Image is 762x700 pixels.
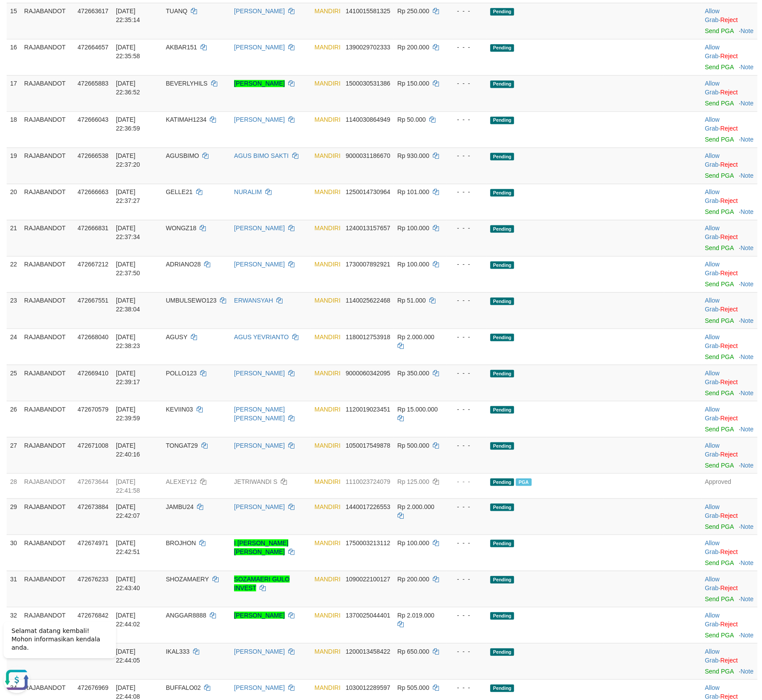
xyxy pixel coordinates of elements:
span: Rp 51.000 [397,297,426,304]
span: Pending [490,333,514,341]
div: - - - [450,187,483,196]
a: [PERSON_NAME] [234,442,285,449]
span: [DATE] 22:42:07 [116,503,140,519]
span: MANDIRI [314,116,340,123]
td: 21 [7,220,21,256]
span: JAMBU24 [166,503,193,510]
a: Send PGA [705,631,733,638]
span: MANDIRI [314,369,340,376]
span: Pending [490,80,514,88]
span: [DATE] 22:42:51 [116,539,140,555]
a: Allow Grab [705,369,719,385]
span: GELLE21 [166,188,193,195]
a: Allow Grab [705,297,719,313]
td: RAJABANDOT [21,3,74,39]
a: Note [740,27,754,34]
a: Allow Grab [705,611,719,627]
a: Note [740,425,754,432]
div: - - - [450,296,483,305]
div: - - - [450,477,483,486]
span: Marked by adkdhani [516,478,531,486]
td: RAJABANDOT [21,292,74,328]
a: I [PERSON_NAME] [PERSON_NAME] [234,539,288,555]
span: · [705,261,720,277]
span: Copy 1110023724079 to clipboard [346,478,390,485]
a: Allow Grab [705,152,719,168]
a: Allow Grab [705,442,719,457]
span: 472673884 [78,503,108,510]
a: Reject [720,161,738,168]
span: Rp 2.000.000 [397,333,434,340]
td: · [701,570,757,606]
a: Note [740,64,754,71]
span: · [705,539,720,555]
span: BROJHON [166,539,196,546]
span: 472667212 [78,261,108,268]
td: · [701,39,757,75]
span: 472676233 [78,575,108,582]
span: · [705,152,720,168]
td: RAJABANDOT [21,473,74,498]
span: · [705,80,720,96]
span: Pending [490,44,514,52]
a: Note [740,317,754,324]
span: MANDIRI [314,539,340,546]
span: ALEXEY12 [166,478,197,485]
a: Note [740,208,754,215]
span: Rp 100.000 [397,539,429,546]
span: MANDIRI [314,80,340,87]
div: - - - [450,115,483,124]
td: 20 [7,183,21,220]
span: Pending [490,225,514,232]
a: Reject [720,548,738,555]
td: RAJABANDOT [21,534,74,570]
span: · [705,116,720,132]
td: · [701,3,757,39]
td: · [701,220,757,256]
a: Send PGA [705,461,733,468]
span: Rp 250.000 [397,7,429,15]
span: MANDIRI [314,503,340,510]
a: Reject [720,656,738,663]
a: [PERSON_NAME] [234,116,285,123]
span: [DATE] 22:37:27 [116,188,140,204]
div: - - - [450,224,483,232]
td: RAJABANDOT [21,401,74,437]
a: Reject [720,89,738,96]
span: Copy 1250014730964 to clipboard [346,188,390,195]
span: AGUSBIMO [166,152,199,159]
span: 472668040 [78,333,108,340]
a: AGUS YEVRIANTO [234,333,289,340]
a: NURALIM [234,188,262,195]
td: 27 [7,437,21,473]
span: Pending [490,261,514,269]
span: · [705,225,720,240]
span: [DATE] 22:36:52 [116,80,140,96]
span: 472666831 [78,225,108,232]
span: Selamat datang kembali! Mohon informasikan kendala anda. [11,14,100,37]
a: Note [740,244,754,251]
div: - - - [450,538,483,547]
td: 16 [7,39,21,75]
span: MANDIRI [314,575,340,582]
span: MANDIRI [314,261,340,268]
span: MANDIRI [314,44,340,51]
a: Reject [720,693,738,700]
span: WONGZ18 [166,225,196,232]
span: MANDIRI [314,7,340,15]
td: 28 [7,473,21,498]
span: Pending [490,478,514,486]
span: Copy 1390029702333 to clipboard [346,44,390,51]
a: Reject [720,125,738,132]
span: MANDIRI [314,442,340,449]
span: AKBAR151 [166,44,197,51]
a: Send PGA [705,425,733,432]
span: POLLO123 [166,369,197,376]
td: 25 [7,364,21,401]
a: Reject [720,620,738,627]
td: RAJABANDOT [21,75,74,111]
span: Pending [490,576,514,583]
span: 472663617 [78,7,108,15]
div: - - - [450,502,483,511]
span: MANDIRI [314,333,340,340]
